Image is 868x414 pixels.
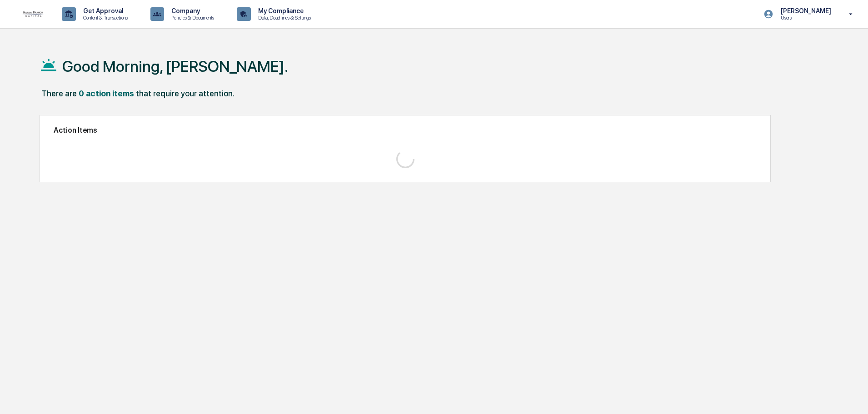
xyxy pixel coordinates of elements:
img: logo [22,11,44,16]
p: Company [164,7,219,15]
div: 0 action items [79,89,134,98]
div: There are [41,89,77,98]
p: [PERSON_NAME] [773,7,836,15]
p: Content & Transactions [76,15,132,21]
p: My Compliance [251,7,315,15]
p: Users [773,15,836,21]
h1: Good Morning, [PERSON_NAME]. [62,57,288,75]
p: Policies & Documents [164,15,219,21]
h2: Action Items [54,126,757,135]
div: that require your attention. [136,89,234,98]
p: Get Approval [76,7,132,15]
p: Data, Deadlines & Settings [251,15,315,21]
